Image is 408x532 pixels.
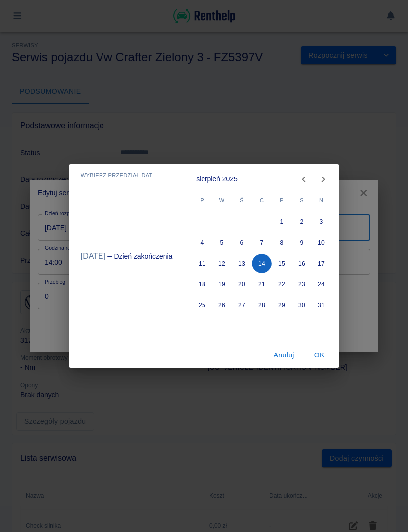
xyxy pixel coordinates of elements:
[272,233,292,253] button: 8
[292,233,311,253] button: 9
[105,251,114,261] h5: –
[232,295,252,315] button: 27
[313,170,333,189] button: Next month
[292,274,311,294] button: 23
[272,274,292,294] button: 22
[292,295,311,315] button: 30
[233,191,251,211] span: środa
[292,212,311,232] button: 2
[292,254,311,273] button: 16
[252,295,272,315] button: 28
[81,251,105,261] button: [DATE]
[311,295,331,315] button: 31
[304,346,335,364] button: OK
[312,191,330,211] span: niedziela
[192,254,212,273] button: 11
[293,191,310,211] span: sobota
[273,191,291,211] span: piątek
[192,274,212,294] button: 18
[253,191,271,211] span: czwartek
[311,233,331,253] button: 10
[81,172,153,178] span: Wybierz przedział dat
[311,274,331,294] button: 24
[272,212,292,232] button: 1
[212,274,232,294] button: 19
[213,191,231,211] span: wtorek
[212,295,232,315] button: 26
[196,174,237,184] div: sierpień 2025
[192,295,212,315] button: 25
[232,233,252,253] button: 6
[252,233,272,253] button: 7
[294,170,313,189] button: Previous month
[252,254,272,273] button: 14
[114,251,173,261] button: Dzień zakończenia
[311,212,331,232] button: 3
[311,254,331,273] button: 17
[192,233,212,253] button: 4
[272,254,292,273] button: 15
[193,191,211,211] span: poniedziałek
[212,254,232,273] button: 12
[272,295,292,315] button: 29
[252,274,272,294] button: 21
[232,254,252,273] button: 13
[268,346,300,364] button: Anuluj
[212,233,232,253] button: 5
[232,274,252,294] button: 20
